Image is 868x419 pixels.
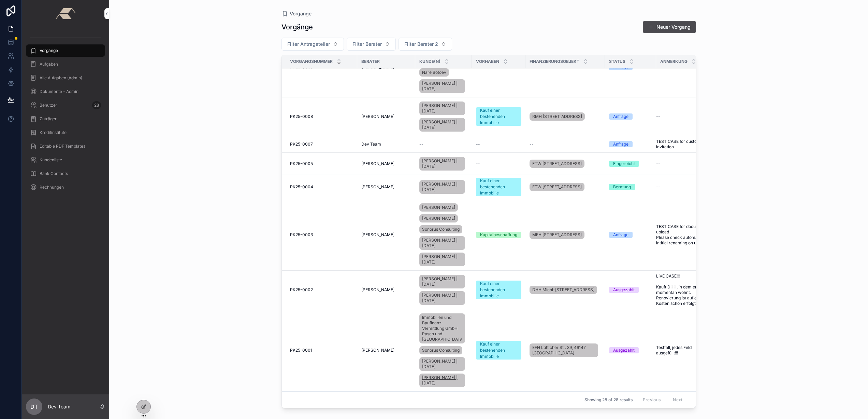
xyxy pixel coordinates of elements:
a: Beratung [609,184,652,190]
span: -- [476,161,480,166]
a: [PERSON_NAME] [361,287,411,293]
h1: Vorgänge [281,22,313,32]
span: Filter Berater 2 [404,41,438,48]
a: Editable PDF Templates [26,140,105,152]
span: [PERSON_NAME] [361,114,394,119]
span: Kunde(n) [419,59,440,64]
span: Kreditinstitute [40,130,67,135]
span: -- [656,114,660,119]
div: 28 [92,101,101,109]
span: PK25-0002 [290,287,313,293]
a: Immobilien und Baufinanz-Vermittlung GmbH Pasch und [GEOGRAPHIC_DATA] [419,313,465,343]
div: Anfrage [613,113,628,120]
a: PK25-0004 [290,184,353,190]
a: TEST CASE for customer invitation [656,139,713,150]
a: Alle Aufgaben (Admin) [26,72,105,84]
a: PK25-0003 [290,232,353,238]
a: Immobilien und Baufinanz-Vermittlung GmbH Pasch und [GEOGRAPHIC_DATA]Sonorus Consulting[PERSON_NA... [419,312,468,389]
span: PK25-0008 [290,114,313,119]
span: Rechnungen [40,185,64,190]
span: PK25-0005 [290,161,313,166]
a: Sonorus Consulting [419,225,462,233]
a: Ausgezahlt [609,347,652,353]
span: MFH [STREET_ADDRESS] [532,232,582,238]
a: Vorgänge [281,10,312,17]
span: Nare Botoev [422,70,446,75]
span: [PERSON_NAME] [422,216,455,221]
div: scrollable content [22,27,109,202]
span: [PERSON_NAME] | [DATE] [422,375,462,386]
a: -- [419,141,468,147]
a: ETW [STREET_ADDRESS] [530,160,584,168]
span: PK25-0004 [290,184,313,190]
a: [PERSON_NAME] | [DATE][PERSON_NAME] | [DATE] [419,100,468,133]
span: Dokumente - Admin [40,89,78,94]
a: Anfrage [609,141,652,147]
span: Sonorus Consulting [422,227,460,232]
span: Vorgangsnummer [290,59,333,64]
span: [PERSON_NAME] [361,184,394,190]
a: Benutzer28 [26,99,105,111]
span: -- [419,141,423,147]
a: TEST CASE for document upload Please check automatic intitial renaming on upload. [656,224,713,246]
span: Vorgänge [40,48,58,53]
div: Kauf einer bestehenden Immobilie [480,178,517,196]
a: Kauf einer bestehenden Immobilie [476,107,521,126]
a: Neuer Vorgang [643,21,696,33]
span: PK25-0003 [290,232,313,238]
a: Vorgänge [26,44,105,57]
div: Anfrage [613,141,628,147]
span: Aufgaben [40,62,58,67]
a: PK25-0008 [290,114,353,119]
a: [PERSON_NAME] [361,114,411,119]
span: -- [476,141,480,147]
a: Dev Team [361,141,411,147]
a: Kapitalbeschaffung [476,232,521,238]
a: [PERSON_NAME] | [DATE][PERSON_NAME] | [DATE] [419,273,468,306]
span: Finanzierungsobjekt [530,59,579,64]
a: [PERSON_NAME] | [DATE] [419,374,465,387]
div: Ausgezahlt [613,347,635,353]
a: [PERSON_NAME] | [DATE] [419,275,465,288]
a: Rechnungen [26,181,105,193]
a: [PERSON_NAME] | [DATE] [419,156,468,172]
span: [PERSON_NAME] | [DATE] [422,158,462,169]
a: ETW [STREET_ADDRESS] [530,158,601,169]
a: [PERSON_NAME] [419,214,458,222]
a: Kreditinstitute [26,126,105,139]
img: App logo [55,8,75,19]
a: [PERSON_NAME] [361,161,411,166]
a: [PERSON_NAME] | [DATE] [419,79,465,93]
span: DT [30,403,38,411]
span: Sonorus Consulting [422,348,460,353]
span: [PERSON_NAME] [361,232,394,238]
a: Eingereicht [609,161,652,167]
a: MFH [STREET_ADDRESS] [530,231,584,239]
span: Zuträger [40,116,57,122]
span: LIVE CASE!!! Kauft DHH, in dem er momentan wohnt. Renovierung ist auf eigene Kosten schon erfolgt. [656,273,713,306]
span: Vorhaben [476,59,499,64]
a: PK25-0002 [290,287,353,293]
a: Sonorus Consulting [419,346,462,354]
a: Kundenliste [26,154,105,166]
span: Anmerkung [660,59,688,64]
a: RMH [STREET_ADDRESS] [530,112,585,121]
a: EFH Lütticher Str. 39, 46147 [GEOGRAPHIC_DATA] [530,342,601,359]
a: ETW [STREET_ADDRESS] [530,181,601,192]
span: [PERSON_NAME] | [DATE] [422,181,462,192]
a: Testfall, jedes Feld ausgefüllt!!! [656,345,713,356]
a: [PERSON_NAME] [361,184,411,190]
a: RMH [STREET_ADDRESS] [530,111,601,122]
span: Benutzer [40,103,57,108]
button: Select Button [399,38,452,51]
a: EFH Lütticher Str. 39, 46147 [GEOGRAPHIC_DATA] [530,343,598,357]
span: ETW [STREET_ADDRESS] [532,161,582,166]
a: [PERSON_NAME][PERSON_NAME]Sonorus Consulting[PERSON_NAME] | [DATE][PERSON_NAME] | [DATE] [419,202,468,268]
a: DHH Michl-[STREET_ADDRESS] [530,284,601,295]
div: Kauf einer bestehenden Immobilie [480,341,517,360]
a: [PERSON_NAME] [361,348,411,353]
a: [PERSON_NAME] [419,203,458,212]
span: EFH Lütticher Str. 39, 46147 [GEOGRAPHIC_DATA] [532,345,595,356]
span: -- [530,141,534,147]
